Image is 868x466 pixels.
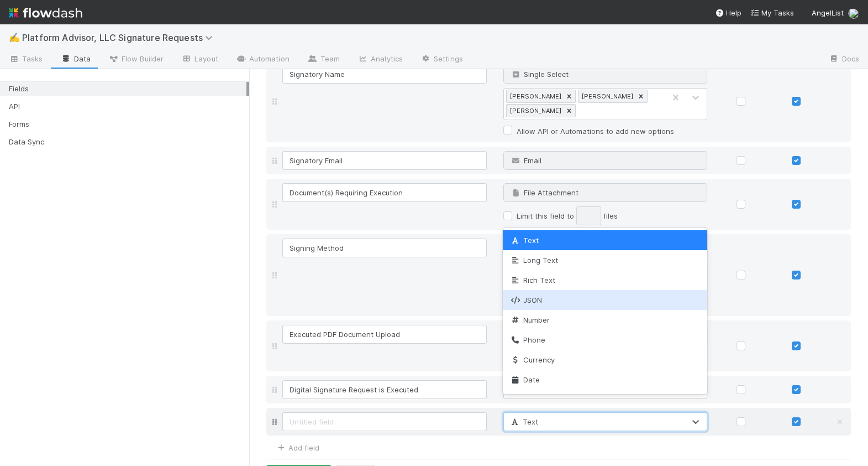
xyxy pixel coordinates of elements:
[282,65,487,84] input: Untitled field
[9,100,246,113] div: API
[509,375,539,384] span: Date
[298,51,349,69] a: Team
[750,8,794,17] span: My Tasks
[503,206,708,225] div: files
[282,325,487,344] input: Untitled field
[509,256,557,265] span: Long Text
[282,412,487,431] input: Untitled field
[511,70,569,79] span: Single Select
[282,151,487,170] input: Untitled field
[275,443,319,452] a: Add field
[9,53,43,64] span: Tasks
[578,90,635,102] div: [PERSON_NAME]
[509,417,538,426] span: Text
[820,51,868,69] a: Docs
[509,335,545,344] span: Phone
[9,117,246,131] div: Forms
[750,7,794,18] a: My Tasks
[812,8,844,17] span: AngelList
[509,276,555,284] span: Rich Text
[282,183,487,202] input: Untitled field
[509,296,541,304] span: JSON
[507,90,563,102] div: [PERSON_NAME]
[52,51,99,69] a: Data
[172,51,227,69] a: Layout
[108,53,164,64] span: Flow Builder
[9,82,246,96] div: Fields
[282,380,487,399] input: Untitled field
[509,315,549,324] span: Number
[517,125,674,138] label: Allow API or Automations to add new options
[848,8,859,19] img: avatar_6177bb6d-328c-44fd-b6eb-4ffceaabafa4.png
[511,188,578,197] span: File Attachment
[715,7,741,18] div: Help
[99,51,172,69] a: Flow Builder
[509,355,554,364] span: Currency
[412,51,472,69] a: Settings
[282,239,487,257] input: Untitled field
[22,32,218,43] span: Platform Advisor, LLC Signature Requests
[509,236,538,245] span: Text
[507,105,563,117] div: [PERSON_NAME]
[227,51,298,69] a: Automation
[9,3,82,22] img: logo-inverted-e16ddd16eac7371096b0.svg
[517,210,574,221] span: Limit this field to
[349,51,412,69] a: Analytics
[511,156,541,165] span: Email
[9,33,20,42] span: ✍️
[9,135,246,149] div: Data Sync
